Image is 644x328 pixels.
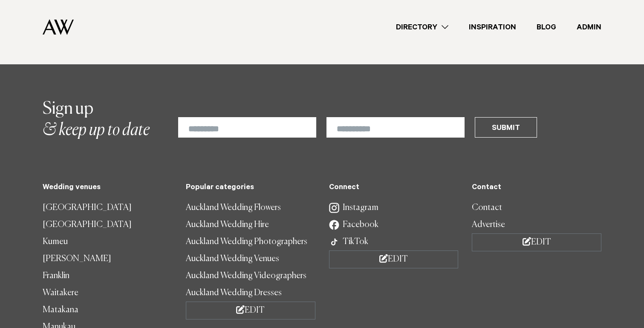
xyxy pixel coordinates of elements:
[186,268,315,285] a: Auckland Wedding Videographers
[472,216,601,233] a: Advertise
[472,199,601,216] a: Contact
[186,184,315,193] h5: Popular categories
[186,285,315,302] a: Auckland Wedding Dresses
[43,19,74,35] img: Auckland Weddings Logo
[329,216,459,233] a: Facebook
[329,184,459,193] h5: Connect
[43,101,93,118] span: Sign up
[329,199,459,216] a: Instagram
[329,233,459,250] a: TikTok
[43,199,172,216] a: [GEOGRAPHIC_DATA]
[43,302,172,319] a: Matakana
[186,233,315,250] a: Auckland Wedding Photographers
[386,22,459,33] a: Directory
[472,184,601,193] h5: Contact
[186,199,315,216] a: Auckland Wedding Flowers
[475,117,537,138] button: Submit
[329,250,459,268] a: Edit
[43,184,172,193] h5: Wedding venues
[186,216,315,233] a: Auckland Wedding Hire
[43,250,172,268] a: [PERSON_NAME]
[43,285,172,302] a: Waitakere
[186,250,315,268] a: Auckland Wedding Venues
[459,22,526,33] a: Inspiration
[472,233,601,251] a: Edit
[43,216,172,233] a: [GEOGRAPHIC_DATA]
[43,98,150,141] h2: & keep up to date
[566,22,612,33] a: Admin
[526,22,566,33] a: Blog
[43,233,172,250] a: Kumeu
[186,302,315,319] a: Edit
[43,268,172,285] a: Franklin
